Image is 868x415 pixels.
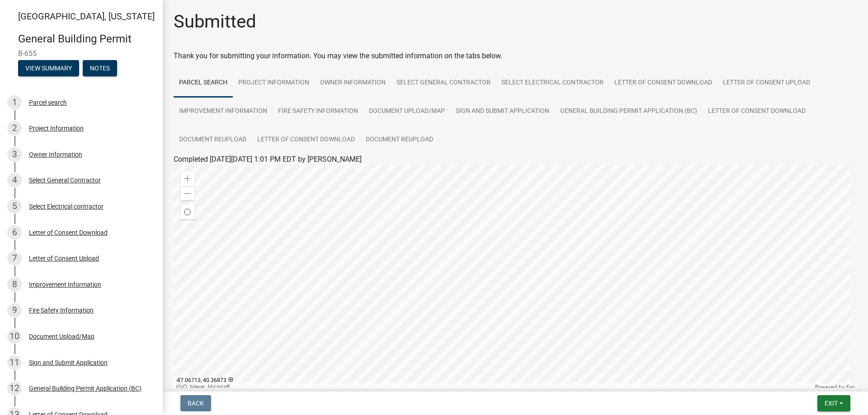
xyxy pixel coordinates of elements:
div: 12 [7,381,22,396]
a: Sign and Submit Application [450,97,555,126]
button: Back [180,395,211,411]
div: Document Upload/Map [29,333,94,340]
div: 9 [7,303,22,317]
a: Letter of Consent Upload [717,69,816,98]
a: Select General Contractor [391,69,496,98]
div: Select Electrical contractor [29,203,104,210]
a: Document Reupload [360,126,439,154]
span: [GEOGRAPHIC_DATA], [US_STATE] [18,11,155,22]
div: 7 [7,251,22,266]
div: 10 [7,329,22,344]
div: Find my location [180,205,195,219]
span: B-655 [18,49,145,58]
div: Thank you for submitting your information. You may view the submitted information on the tabs below. [174,51,857,61]
div: Select General Contractor [29,177,101,183]
a: Document Upload/Map [363,97,450,126]
div: 5 [7,199,22,214]
div: Owner Information [29,151,82,158]
div: Letter of Consent Download [29,229,108,236]
h4: General Building Permit [18,33,156,46]
div: 11 [7,355,22,370]
h1: Submitted [174,11,256,33]
div: Zoom in [180,172,195,186]
div: Improvement Information [29,281,101,288]
div: 1 [7,95,22,110]
div: Fire Safety Information [29,307,94,313]
div: 4 [7,173,22,187]
button: View Summary [18,60,79,76]
button: Notes [83,60,117,76]
div: General Building Permit Application (BC) [29,385,142,392]
a: Select Electrical contractor [496,69,609,98]
a: Fire Safety Information [273,97,363,126]
a: Improvement Information [174,97,273,126]
div: Powered by [813,383,857,391]
div: Zoom out [180,186,195,201]
a: Project Information [233,69,315,98]
a: Document Reupload [174,126,252,154]
a: Letter of Consent Download [609,69,717,98]
wm-modal-confirm: Notes [83,65,117,72]
span: Back [188,400,204,407]
a: Parcel search [174,69,233,98]
wm-modal-confirm: Summary [18,65,79,72]
span: Exit [825,400,838,407]
a: General Building Permit Application (BC) [555,97,703,126]
span: Completed [DATE][DATE] 1:01 PM EDT by [PERSON_NAME] [174,155,362,163]
div: 8 [7,277,22,292]
a: Letter of Consent Download [703,97,811,126]
a: Esri [846,384,855,390]
div: 2 [7,121,22,135]
div: 3 [7,147,22,162]
a: Owner Information [315,69,391,98]
div: Project Information [29,125,84,131]
div: Parcel search [29,99,67,106]
button: Exit [817,395,850,411]
div: IGIO, Maxar, Microsoft [174,383,813,391]
div: 6 [7,225,22,240]
a: Letter of Consent Download [252,126,360,154]
div: Letter of Consent Upload [29,255,99,261]
div: Sign and Submit Application [29,359,108,366]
